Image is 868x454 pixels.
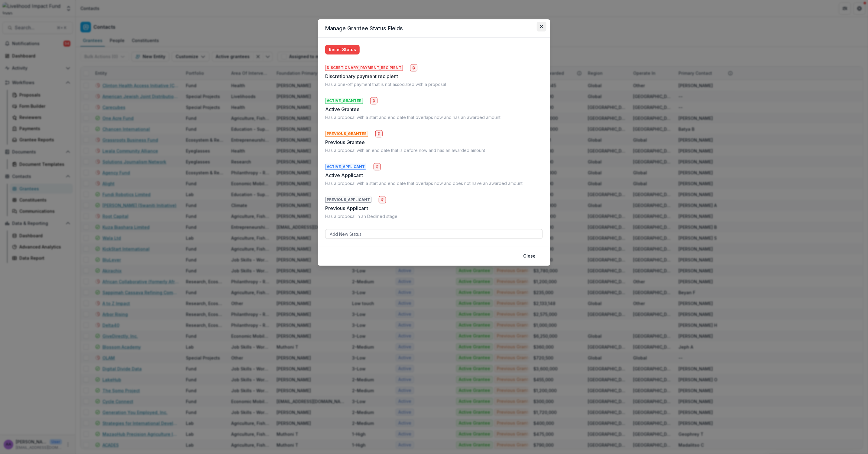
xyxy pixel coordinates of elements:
p: Has a proposal with a start and end date that overlaps now and has an awarded amount [325,114,500,120]
button: remove-status [370,97,377,104]
button: Close [520,251,539,261]
p: Has a proposal with an end date that is before now and has an awarded amount [325,147,485,153]
span: ACTIVE_GRANTEE [325,98,363,104]
p: Discretionary payment recipient [325,73,398,80]
p: Has a proposal in an Declined stage [325,213,397,219]
p: Has a one-off payment that is not associated with a proposal [325,81,446,87]
header: Manage Grantee Status Fields [318,19,550,38]
span: PREVIOUS_APPLICANT [325,197,371,203]
button: remove-status [375,130,383,137]
button: remove-status [379,196,386,203]
p: Active Grantee [325,106,360,113]
p: Previous Applicant [325,205,368,212]
button: remove-status [410,64,417,71]
button: remove-status [374,163,381,170]
button: Reset Status [325,45,360,54]
p: Active Applicant [325,172,363,179]
p: Previous Grantee [325,139,365,146]
span: ACTIVE_APPLICANT [325,164,366,170]
p: Has a proposal with a start and end date that overlaps now and does not have an awarded amount [325,180,523,186]
button: Close [537,22,546,31]
span: PREVIOUS_GRANTEE [325,131,368,137]
span: DISCRETIONARY_PAYMENT_RECIPIENT [325,65,403,71]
